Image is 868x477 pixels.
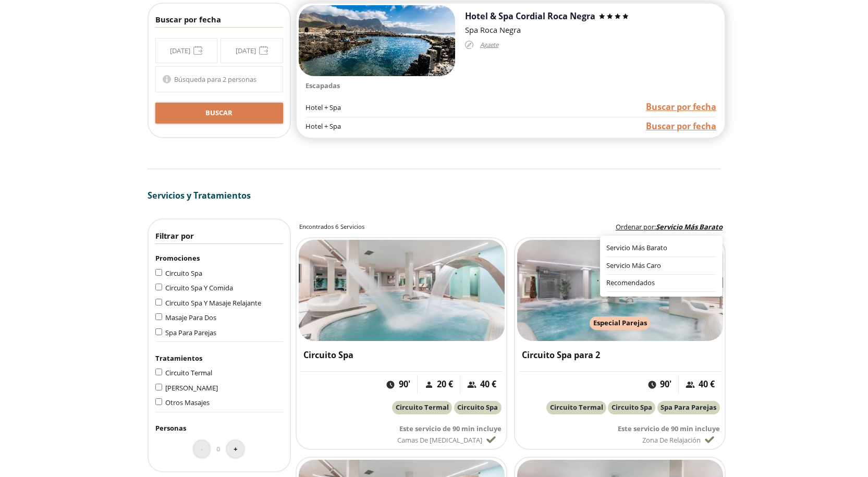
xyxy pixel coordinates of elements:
[590,316,650,330] button: Especial Parejas
[305,81,340,90] span: Escapadas
[642,435,701,445] span: Zona de Relajación
[194,441,210,458] button: -
[646,120,716,132] a: Buscar por fecha
[514,237,726,450] a: Especial ParejasCircuito Spa para 290'40 €Circuito TermalCircuito SpaSpa Para ParejasEste servici...
[155,253,200,263] span: Promociones
[699,378,715,390] span: 40 €
[399,424,502,433] span: Este servicio de 90 min incluye
[612,402,652,412] span: Circuito Spa
[618,424,720,433] span: Este servicio de 90 min incluye
[165,368,212,377] span: Circuito Termal
[397,435,482,445] span: Camas de [MEDICAL_DATA]
[396,402,449,412] span: Circuito Termal
[305,98,470,117] div: Hotel + Spa
[616,222,654,231] span: Ordenar por
[148,190,251,201] span: Servicios y Tratamientos
[480,39,498,51] span: Agaete
[165,298,261,308] span: Circuito Spa Y Masaje Relajante
[299,223,364,231] h2: Encontrados 6 Servicios
[174,75,256,84] span: Búsqueda para 2 personas
[227,441,244,458] button: +
[656,222,723,231] span: Servicio Más Barato
[550,402,603,412] span: Circuito Termal
[546,401,606,414] button: Circuito Termal
[480,378,496,390] span: 40 €
[165,283,233,292] span: Circuito Spa Y Comida
[165,268,202,278] span: Circuito Spa
[465,24,723,36] div: Spa Roca Negra
[661,402,716,412] span: Spa Para Parejas
[522,349,718,361] h3: Circuito Spa para 2
[660,378,671,390] span: 90'
[646,101,716,113] a: Buscar por fecha
[155,14,221,25] span: Buscar por fecha
[437,378,453,390] span: 20 €
[465,10,595,22] span: Hotel & Spa Cordial Roca Negra
[606,278,716,288] div: Recomendados
[296,237,507,450] a: Circuito Spa90'20 €40 €Circuito TermalCircuito SpaEste servicio de 90 min incluyeCamas de [MEDICA...
[399,378,410,390] span: 90'
[165,328,216,337] span: Spa Para Parejas
[165,398,210,407] span: Otros Masajes
[155,353,202,363] span: Tratamientos
[606,243,716,253] div: Servicio Más Barato
[606,261,716,271] div: Servicio Más Caro
[657,401,720,414] button: Spa Para Parejas
[392,401,452,414] button: Circuito Termal
[155,423,186,433] span: Personas
[216,443,220,455] span: 0
[165,383,218,393] span: [PERSON_NAME]
[205,108,233,118] span: Buscar
[155,103,283,124] button: Buscar
[608,401,655,414] button: Circuito Spa
[303,349,499,361] h3: Circuito Spa
[155,230,194,241] span: Filtrar por
[454,401,502,414] button: Circuito Spa
[165,313,216,322] span: Masaje Para Dos
[646,120,716,132] span: Buscar por fecha
[593,318,647,327] span: Especial Parejas
[646,101,716,113] span: Buscar por fecha
[305,117,470,136] div: Hotel + Spa
[457,402,498,412] span: Circuito Spa
[616,222,723,233] label: :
